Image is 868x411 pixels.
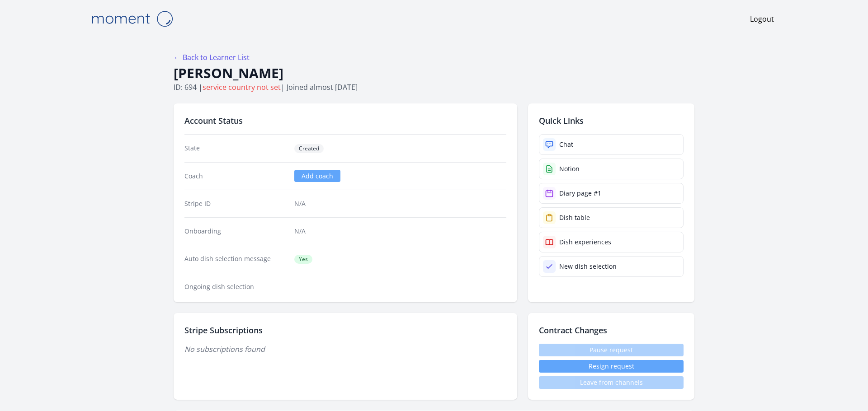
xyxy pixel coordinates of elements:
div: Chat [559,140,573,149]
dt: Stripe ID [184,199,287,208]
a: Chat [539,134,684,155]
span: Yes [294,255,312,264]
a: Dish table [539,207,684,228]
img: Moment [87,7,177,30]
button: Resign request [539,360,684,373]
dt: Auto dish selection message [184,254,287,264]
div: New dish selection [559,262,617,271]
h2: Quick Links [539,114,684,127]
span: service country not set [203,82,281,92]
span: Created [294,144,324,153]
dt: Coach [184,172,287,181]
h2: Account Status [184,114,506,127]
a: Notion [539,159,684,179]
a: New dish selection [539,256,684,277]
dt: State [184,144,287,153]
div: Dish experiences [559,238,611,247]
p: ID: 694 | | Joined almost [DATE] [174,82,694,93]
h1: [PERSON_NAME] [174,65,694,82]
p: N/A [294,227,506,236]
h2: Contract Changes [539,324,684,336]
div: Diary page #1 [559,189,601,198]
span: Leave from channels [539,376,684,389]
h2: Stripe Subscriptions [184,324,506,336]
dt: Onboarding [184,227,287,236]
a: Add coach [294,170,340,182]
div: Dish table [559,213,590,222]
a: ← Back to Learner List [174,52,250,62]
a: Dish experiences [539,232,684,252]
p: N/A [294,199,506,208]
a: Diary page #1 [539,183,684,204]
a: Logout [750,14,774,24]
div: Notion [559,164,580,173]
span: Pause request [539,344,684,356]
dt: Ongoing dish selection [184,282,287,291]
p: No subscriptions found [184,344,506,355]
